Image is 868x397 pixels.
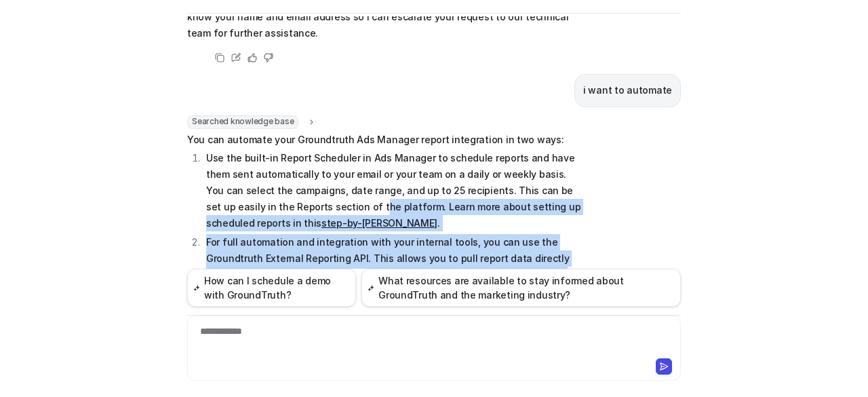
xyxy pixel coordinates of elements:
[321,217,437,229] a: step-by-[PERSON_NAME]
[187,132,584,148] p: You can automate your Groundtruth Ads Manager report integration in two ways:
[187,269,356,307] button: How can I schedule a demo with GroundTruth?
[206,234,584,332] p: For full automation and integration with your internal tools, you can use the Groundtruth Externa...
[361,269,681,307] button: What resources are available to stay informed about GroundTruth and the marketing industry?
[187,115,298,129] span: Searched knowledge base
[206,150,584,231] p: Use the built-in Report Scheduler in Ads Manager to schedule reports and have them sent automatic...
[583,82,672,98] p: i want to automate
